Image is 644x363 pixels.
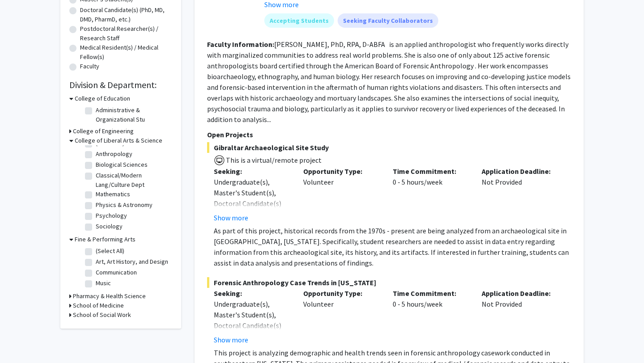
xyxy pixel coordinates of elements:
p: Time Commitment: [393,288,469,299]
div: Volunteer [297,166,386,223]
label: (Select All) [96,246,124,256]
mat-chip: Accepting Students [264,13,334,28]
div: 0 - 5 hours/week [386,288,475,345]
p: Application Deadline: [482,288,558,299]
span: Gibraltar Archaeological Site Study [207,142,571,153]
label: Anthropology [96,149,132,159]
label: Faculty [80,62,99,71]
h3: School of Social Work [73,310,131,320]
label: Psychology [96,211,127,220]
label: Administrative & Organizational Stu [96,106,170,124]
fg-read-more: [PERSON_NAME], PhD, RPA, D-ABFA is an applied anthropologist who frequently works directly with m... [207,40,571,124]
p: Opportunity Type: [303,166,379,177]
b: Faculty Information: [207,40,274,49]
h3: Fine & Performing Arts [75,235,136,244]
label: Mathematics [96,190,130,199]
p: Seeking: [214,288,290,299]
p: Time Commitment: [393,166,469,177]
p: Opportunity Type: [303,288,379,299]
label: Doctoral Candidate(s) (PhD, MD, DMD, PharmD, etc.) [80,5,172,24]
h3: College of Education [75,94,130,103]
div: Volunteer [297,288,386,345]
label: Physics & Astronomy [96,200,153,210]
h2: Division & Department: [69,80,172,90]
label: Postdoctoral Researcher(s) / Research Staff [80,24,172,43]
label: Biological Sciences [96,160,148,169]
button: Show more [214,334,248,345]
label: Communication [96,268,137,277]
span: This is a virtual/remote project [225,156,322,165]
label: Music [96,279,111,288]
h3: College of Liberal Arts & Science [75,136,162,145]
label: Medical Resident(s) / Medical Fellow(s) [80,43,172,62]
p: Open Projects [207,129,571,140]
h3: College of Engineering [73,127,134,136]
label: Classical/Modern Lang/Culture Dept [96,171,170,190]
iframe: Chat [7,323,38,356]
div: Not Provided [475,166,564,223]
mat-chip: Seeking Faculty Collaborators [338,13,438,28]
div: Undergraduate(s), Master's Student(s), Doctoral Candidate(s) (PhD, MD, DMD, PharmD, etc.), Postdo... [214,177,290,262]
button: Show more [214,212,248,223]
h3: School of Medicine [73,301,124,310]
label: Sociology [96,222,123,231]
p: Seeking: [214,166,290,177]
div: Not Provided [475,288,564,345]
h3: Pharmacy & Health Science [73,291,146,301]
span: Forensic Anthropology Case Trends in [US_STATE] [207,277,571,288]
div: 0 - 5 hours/week [386,166,475,223]
p: Application Deadline: [482,166,558,177]
label: Art, Art History, and Design [96,257,168,266]
p: As part of this project, historical records from the 1970s - present are being analyzed from an a... [214,225,571,268]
